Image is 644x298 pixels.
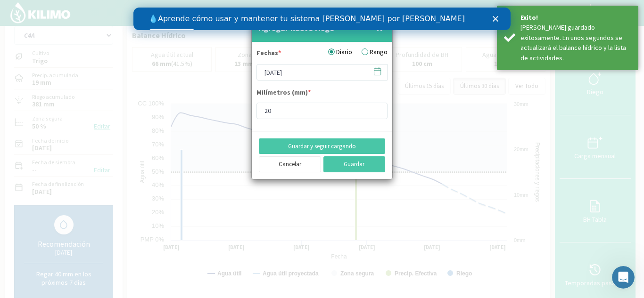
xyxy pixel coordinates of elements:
[133,8,511,30] iframe: Intercom live chat banner
[259,156,321,172] button: Cancelar
[520,23,631,63] div: Riego guardado exitosamente. En unos segundos se actualizará el balance hídrico y la lista de act...
[259,138,385,154] button: Guardar y seguir cargando
[256,88,311,100] label: Milímetros (mm)
[359,8,369,14] div: Cerrar
[520,13,631,23] div: Exito!
[328,47,352,57] label: Diario
[362,47,388,57] label: Rango
[323,156,386,172] button: Guardar
[15,21,62,32] a: Ver videos
[612,266,635,289] iframe: Intercom live chat
[256,48,281,60] label: Fechas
